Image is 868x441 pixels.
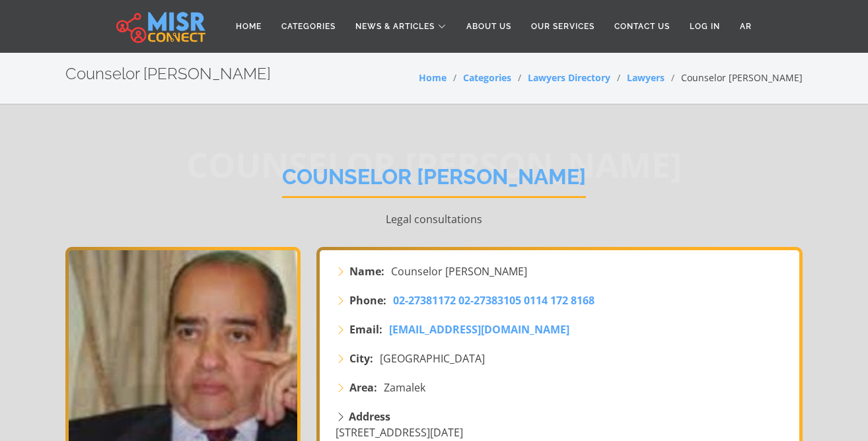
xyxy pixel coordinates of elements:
a: Categories [463,71,511,84]
a: Our Services [521,14,604,39]
strong: Area: [349,380,377,395]
a: [EMAIL_ADDRESS][DOMAIN_NAME] [389,322,569,337]
a: Lawyers Directory [528,71,610,84]
span: [STREET_ADDRESS][DATE] [336,425,463,440]
strong: Address [349,409,390,424]
a: About Us [456,14,521,39]
strong: Phone: [349,292,386,308]
a: Lawyers [627,71,665,84]
li: Counselor [PERSON_NAME] [665,71,803,85]
span: Counselor [PERSON_NAME] [391,263,527,279]
a: Categories [271,14,345,39]
span: News & Articles [355,20,435,32]
p: Legal consultations [65,211,803,227]
a: Home [419,71,447,84]
span: [EMAIL_ADDRESS][DOMAIN_NAME] [389,322,569,337]
a: Home [226,14,271,39]
a: AR [730,14,762,39]
h1: Counselor [PERSON_NAME] [282,164,586,198]
a: News & Articles [345,14,456,39]
span: Zamalek [384,380,425,395]
a: Contact Us [604,14,680,39]
span: 02-27381172 02-27383105 ‎0114 172 8168 [393,293,595,308]
h2: Counselor [PERSON_NAME] [65,65,271,84]
img: main.misr_connect [116,10,205,43]
span: [GEOGRAPHIC_DATA] [380,351,485,366]
a: Log in [680,14,730,39]
strong: City: [349,351,373,366]
a: 02-27381172 02-27383105 ‎0114 172 8168 [393,292,595,308]
strong: Name: [349,263,384,279]
strong: Email: [349,322,382,337]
